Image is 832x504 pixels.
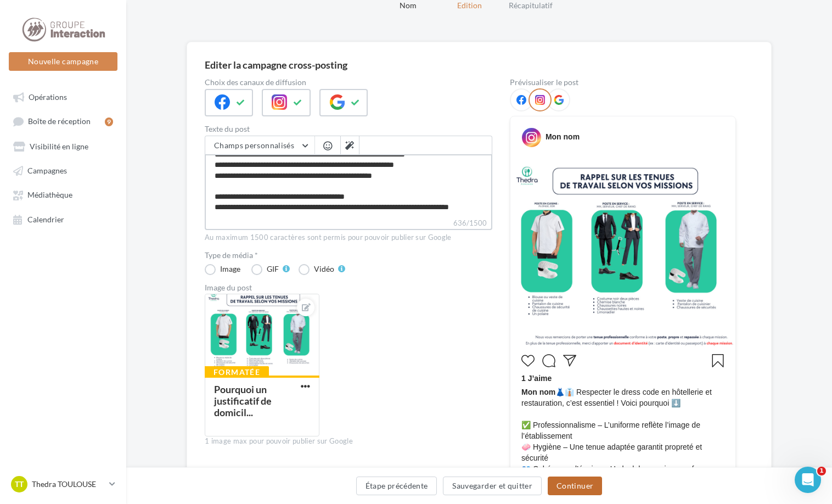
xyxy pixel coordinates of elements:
[711,354,724,367] svg: Enregistrer
[214,141,294,150] span: Champs personnalisés
[548,477,602,495] button: Continuer
[817,467,826,475] span: 1
[9,474,117,495] a: TT Thedra TOULOUSE
[27,166,67,175] span: Campagnes
[267,265,279,273] div: GIF
[220,265,240,273] div: Image
[205,284,492,292] div: Image du post
[105,117,113,126] div: 9
[32,479,105,490] p: Thedra TOULOUSE
[7,160,120,180] a: Campagnes
[356,477,437,495] button: Étape précédente
[205,233,492,243] div: Au maximum 1500 caractères sont permis pour pouvoir publier sur Google
[510,79,736,86] div: Prévisualiser le post
[29,92,67,102] span: Opérations
[521,388,555,396] span: Mon nom
[7,136,120,156] a: Visibilité en ligne
[563,354,576,367] svg: Partager la publication
[542,354,555,367] svg: Commenter
[205,79,492,86] label: Choix des canaux de diffusion
[214,383,272,418] div: Pourquoi un justificatif de domicil...
[205,125,492,133] label: Texte du post
[27,215,64,224] span: Calendrier
[205,60,347,70] div: Editer la campagne cross-posting
[205,436,492,446] div: 1 image max pour pouvoir publier sur Google
[7,111,120,131] a: Boîte de réception9
[7,209,120,229] a: Calendrier
[15,479,24,490] span: TT
[521,354,535,367] svg: J’aime
[521,373,724,387] div: 1 J’aime
[7,87,120,107] a: Opérations
[205,217,492,230] label: 636/1500
[314,265,334,273] div: Vidéo
[27,191,72,200] span: Médiathèque
[30,142,88,151] span: Visibilité en ligne
[443,477,542,495] button: Sauvegarder et quitter
[205,251,492,259] label: Type de média *
[7,184,120,204] a: Médiathèque
[9,52,117,71] button: Nouvelle campagne
[205,366,269,378] div: Formatée
[28,117,91,126] span: Boîte de réception
[546,131,580,142] div: Mon nom
[205,136,314,155] button: Champs personnalisés
[795,467,821,493] iframe: Intercom live chat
